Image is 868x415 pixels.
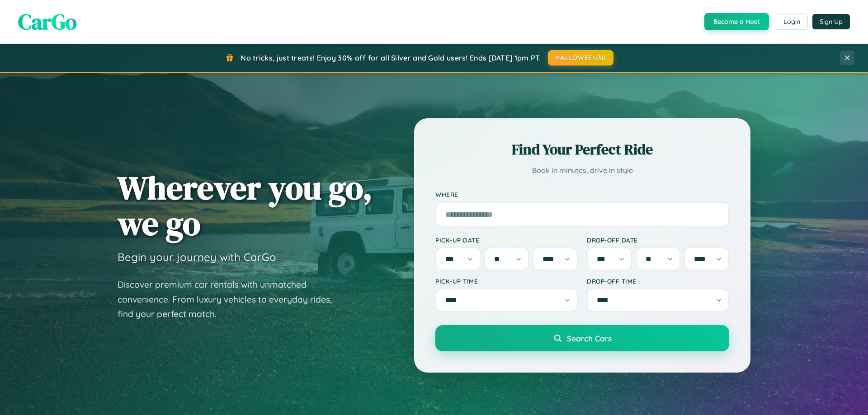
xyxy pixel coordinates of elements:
[18,7,77,37] span: CarGo
[435,277,578,285] label: Pick-up Time
[435,164,729,177] p: Book in minutes, drive in style
[435,140,729,159] h2: Find Your Perfect Ride
[241,53,541,62] span: No tricks, just treats! Enjoy 30% off for all Silver and Gold users! Ends [DATE] 1pm PT.
[587,236,729,244] label: Drop-off Date
[435,325,729,351] button: Search Cars
[435,236,578,244] label: Pick-up Date
[776,14,808,30] button: Login
[587,277,729,285] label: Drop-off Time
[435,191,729,198] label: Where
[548,50,613,65] button: HALLOWEEN30
[118,277,344,322] p: Discover premium car rentals with unmatched convenience. From luxury vehicles to everyday rides, ...
[812,14,850,29] button: Sign Up
[567,333,612,343] span: Search Cars
[118,250,276,264] h3: Begin your journey with CarGo
[118,170,373,241] h1: Wherever you go, we go
[704,13,769,30] button: Become a Host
